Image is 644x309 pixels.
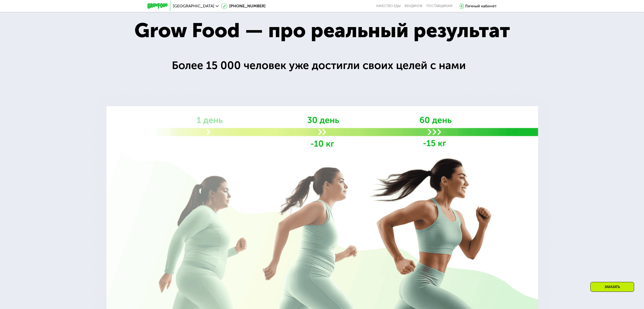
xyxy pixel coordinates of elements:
[173,4,214,8] span: [GEOGRAPHIC_DATA]
[376,4,401,8] a: Качество еды
[465,3,497,9] div: Личный кабинет
[590,282,634,292] div: Заказать
[172,57,472,74] div: Более 15 000 человек уже достигли своих целей с нами
[119,15,525,46] div: Grow Food — про реальный результат
[426,4,452,8] div: поставщикам
[221,3,265,9] a: [PHONE_NUMBER]
[405,4,422,8] a: Вендинги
